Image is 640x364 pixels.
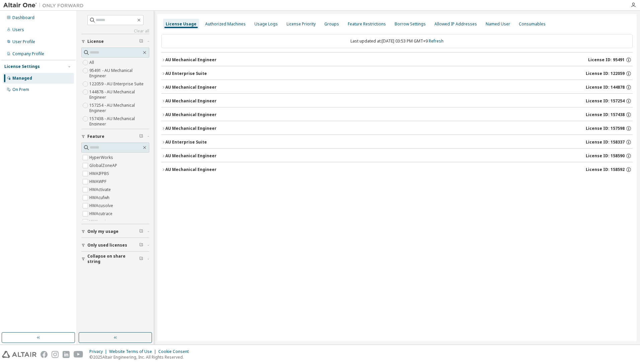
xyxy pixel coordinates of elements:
div: Company Profile [12,51,44,57]
div: Named User [486,21,510,27]
div: Groups [324,21,339,27]
div: Privacy [89,349,109,354]
div: AU Mechanical Engineer [165,112,217,117]
button: Only my usage [81,224,149,239]
span: License [87,39,104,44]
div: Feature Restrictions [348,21,386,27]
label: HyperWorks [89,154,114,162]
label: HWAcuview [89,218,112,226]
span: License ID: 95491 [588,57,625,63]
div: Users [12,27,24,32]
button: AU Mechanical EngineerLicense ID: 144878 [161,80,633,95]
span: Clear filter [139,39,143,44]
img: Altair One [3,2,87,9]
div: AU Mechanical Engineer [165,98,217,104]
span: Only used licenses [87,243,127,248]
span: Collapse on share string [87,254,139,264]
span: License ID: 122059 [586,71,625,76]
span: Feature [87,134,104,139]
div: Managed [12,76,32,81]
span: Clear filter [139,256,143,262]
button: Feature [81,129,149,144]
label: 157438 - AU Mechanical Engineer [89,115,149,128]
img: youtube.svg [74,351,83,358]
span: License ID: 158337 [586,140,625,145]
div: On Prem [12,87,29,92]
label: HWAcutrace [89,210,114,218]
label: All [89,59,95,67]
button: AU Mechanical EngineerLicense ID: 157438 [161,107,633,122]
div: License Settings [4,64,40,69]
div: Borrow Settings [395,21,426,27]
div: Dashboard [12,15,34,20]
div: AU Enterprise Suite [165,71,207,76]
div: Consumables [519,21,546,27]
button: AU Enterprise SuiteLicense ID: 122059 [161,66,633,81]
span: License ID: 157438 [586,112,625,117]
button: AU Mechanical EngineerLicense ID: 157598 [161,121,633,136]
span: License ID: 144878 [586,85,625,90]
span: License ID: 157598 [586,126,625,131]
button: AU Mechanical EngineerLicense ID: 158592 [161,162,633,177]
div: AU Mechanical Engineer [165,167,217,172]
label: HWAcufwh [89,194,111,202]
div: License Priority [287,21,316,27]
img: instagram.svg [52,351,59,358]
span: Only my usage [87,229,118,234]
div: License Usage [166,21,196,27]
button: AU Mechanical EngineerLicense ID: 157254 [161,94,633,108]
label: HWAcusolve [89,202,114,210]
div: Website Terms of Use [109,349,158,354]
p: © 2025 Altair Engineering, Inc. All Rights Reserved. [89,354,193,360]
span: License ID: 158592 [586,167,625,172]
button: Collapse on share string [81,252,149,266]
button: AU Mechanical EngineerLicense ID: 158590 [161,149,633,163]
span: License ID: 157254 [586,98,625,104]
a: Refresh [429,38,444,44]
div: Allowed IP Addresses [434,21,477,27]
span: Clear filter [139,243,143,248]
img: altair_logo.svg [2,351,36,358]
div: AU Mechanical Engineer [165,126,217,131]
label: 122059 - AU Enterprise Suite [89,80,145,88]
span: Clear filter [139,229,143,234]
button: License [81,34,149,49]
div: Last updated at: [DATE] 03:53 PM GMT+9 [161,34,633,48]
div: Cookie Consent [158,349,193,354]
img: facebook.svg [41,351,48,358]
button: AU Mechanical EngineerLicense ID: 95491 [161,53,633,67]
div: Authorized Machines [205,21,246,27]
span: Clear filter [139,134,143,139]
label: HWAIFPBS [89,170,110,178]
button: AU Enterprise SuiteLicense ID: 158337 [161,135,633,150]
a: Clear all [81,28,149,34]
label: GlobalZoneAP [89,162,118,170]
button: Only used licenses [81,238,149,253]
label: 95491 - AU Mechanical Engineer [89,67,149,80]
div: AU Mechanical Engineer [165,85,217,90]
label: 157254 - AU Mechanical Engineer [89,101,149,115]
label: HWAWPF [89,178,108,186]
div: User Profile [12,39,35,44]
span: License ID: 158590 [586,153,625,159]
div: AU Enterprise Suite [165,140,207,145]
div: AU Mechanical Engineer [165,153,217,159]
label: HWActivate [89,186,112,194]
div: Usage Logs [254,21,278,27]
div: AU Mechanical Engineer [165,57,217,63]
img: linkedin.svg [63,351,70,358]
label: 144878 - AU Mechanical Engineer [89,88,149,101]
